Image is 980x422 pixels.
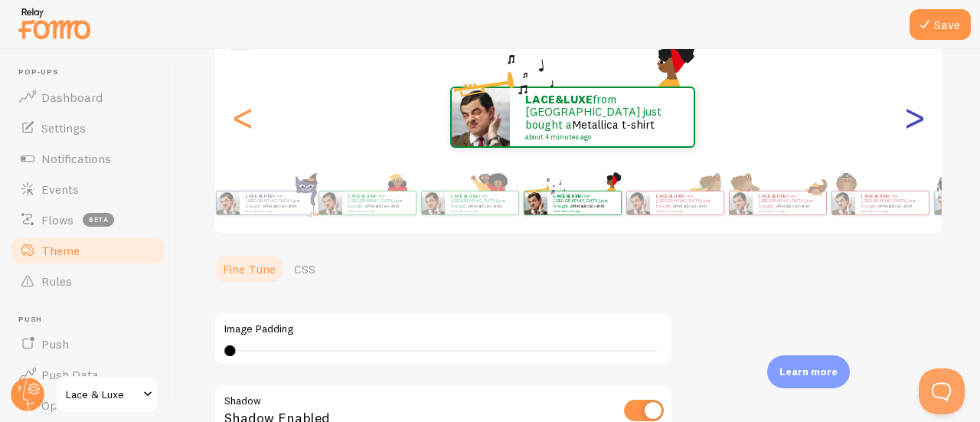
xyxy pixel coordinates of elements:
[554,193,615,212] p: from [GEOGRAPHIC_DATA] just bought a
[9,235,167,266] a: Theme
[905,62,923,172] div: Next slide
[525,92,593,106] strong: LACE&LUXE
[66,385,139,404] span: Lace & Luxe
[214,254,285,284] a: Fine Tune
[554,193,580,199] strong: LACE&LUXE
[861,193,923,212] p: from [GEOGRAPHIC_DATA] just bought a
[217,191,240,214] img: Fomo
[265,203,298,209] a: Metallica t-shirt
[41,182,79,197] span: Events
[9,329,167,359] a: Push
[224,322,662,336] label: Image Padding
[779,365,838,379] p: Learn more
[759,209,818,212] small: about 4 minutes ago
[41,336,69,352] span: Push
[55,376,158,413] a: Lace & Luxe
[573,203,606,209] a: Metallica t-shirt
[234,62,252,172] div: Previous slide
[41,273,72,289] span: Rules
[348,193,410,212] p: from [GEOGRAPHIC_DATA] just bought a
[9,113,167,143] a: Settings
[285,254,325,284] a: CSS
[880,203,913,209] a: Metallica t-shirt
[778,203,811,209] a: Metallica t-shirt
[451,209,511,212] small: about 4 minutes ago
[319,191,342,214] img: Fomo
[41,212,73,227] span: Flows
[9,143,167,174] a: Notifications
[730,191,753,214] img: Fomo
[367,203,400,209] a: Metallica t-shirt
[767,355,850,388] div: Learn more
[832,191,855,214] img: Fomo
[919,368,965,414] iframe: Help Scout Beacon - Open
[246,193,307,212] p: from [GEOGRAPHIC_DATA] just bought a
[422,191,445,214] img: Fomo
[759,193,820,212] p: from [GEOGRAPHIC_DATA] just bought a
[246,193,273,199] strong: LACE&LUXE
[41,90,103,105] span: Dashboard
[525,133,674,141] small: about 4 minutes ago
[348,209,408,212] small: about 4 minutes ago
[656,209,716,212] small: about 4 minutes ago
[16,4,93,43] img: fomo-relay-logo-orange.svg
[9,82,167,113] a: Dashboard
[348,193,375,199] strong: LACE&LUXE
[759,193,786,199] strong: LACE&LUXE
[246,209,305,212] small: about 4 minutes ago
[18,315,167,325] span: Push
[9,204,167,235] a: Flows beta
[9,359,167,390] a: Push Data
[861,209,921,212] small: about 4 minutes ago
[935,191,958,214] img: Fomo
[861,193,888,199] strong: LACE&LUXE
[525,93,678,141] p: from [GEOGRAPHIC_DATA] just bought a
[83,213,114,227] span: beta
[656,193,717,212] p: from [GEOGRAPHIC_DATA] just bought a
[18,67,167,77] span: Pop-ups
[9,174,167,204] a: Events
[41,243,80,258] span: Theme
[656,193,683,199] strong: LACE&LUXE
[9,266,167,296] a: Rules
[451,193,478,199] strong: LACE&LUXE
[451,193,512,212] p: from [GEOGRAPHIC_DATA] just bought a
[41,120,86,136] span: Settings
[627,191,650,214] img: Fomo
[524,191,547,214] img: Fomo
[554,209,613,212] small: about 4 minutes ago
[470,203,503,209] a: Metallica t-shirt
[452,88,510,146] img: Fomo
[41,367,99,382] span: Push Data
[675,203,708,209] a: Metallica t-shirt
[572,117,655,132] a: Metallica t-shirt
[41,151,111,166] span: Notifications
